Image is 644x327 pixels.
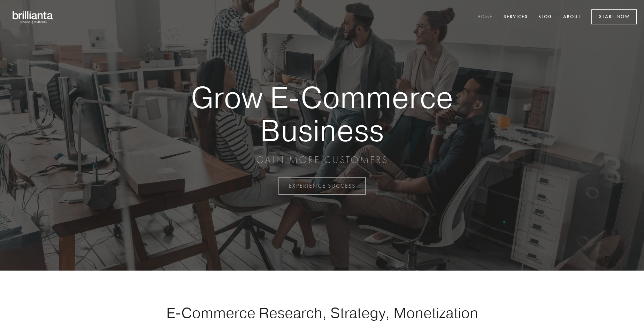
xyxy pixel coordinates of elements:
a: Start Now [591,9,637,24]
a: EXPERIENCE SUCCESS [278,177,366,195]
strong: Grow E-Commerce Business [167,81,477,147]
img: brillianta - research, strategy, marketing [7,7,59,27]
p: GAIN MORE CUSTOMERS [167,154,477,166]
a: Services [499,11,532,23]
a: About [559,11,585,23]
h1: E-Commerce Research, Strategy, Monetization [144,304,500,321]
a: Home [473,11,497,23]
a: Blog [534,11,557,23]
